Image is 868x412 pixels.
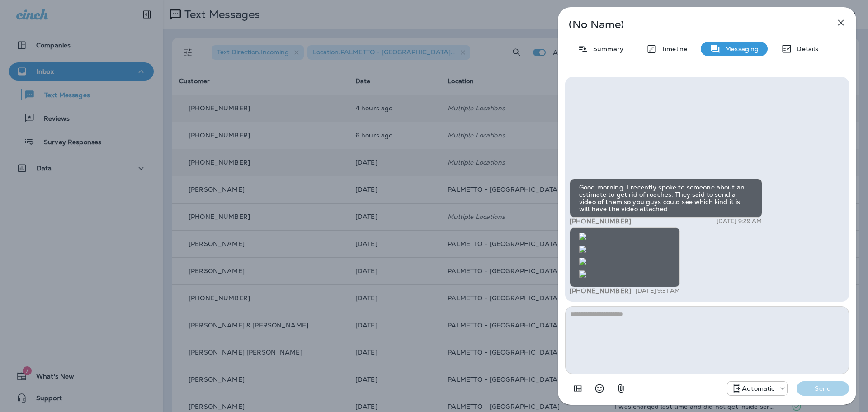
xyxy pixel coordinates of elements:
p: Automatic [742,385,774,392]
img: twilio-download [579,246,586,253]
p: Messaging [721,45,759,52]
p: Timeline [657,45,687,52]
p: [DATE] 9:31 AM [636,287,680,294]
img: twilio-download [579,270,586,278]
button: Add in a premade template [569,379,587,398]
span: [PHONE_NUMBER] [570,287,631,295]
img: twilio-download [579,233,586,240]
div: Good morning. I recently spoke to someone about an estimate to get rid of roaches. They said to s... [570,179,762,218]
span: [PHONE_NUMBER] [570,217,631,225]
p: (No Name) [569,21,816,28]
p: Details [792,45,818,52]
img: twilio-download [579,258,586,265]
button: Select an emoji [590,379,609,398]
p: [DATE] 9:29 AM [717,218,762,225]
p: Summary [589,45,623,52]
